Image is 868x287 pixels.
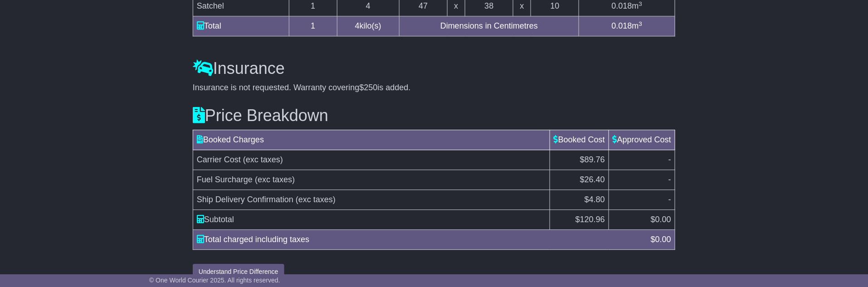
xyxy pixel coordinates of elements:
span: Ship Delivery Confirmation [197,195,293,204]
td: Booked Cost [550,130,609,150]
td: Approved Cost [609,130,675,150]
sup: 3 [639,0,643,7]
span: 4 [355,21,360,30]
td: kilo(s) [337,16,399,36]
span: - [668,195,671,204]
td: Subtotal [193,210,550,230]
span: - [668,175,671,184]
span: Fuel Surcharge [197,175,253,184]
td: m [579,16,675,36]
span: 120.96 [580,215,605,224]
span: - [668,155,671,164]
td: 1 [289,16,337,36]
span: (exc taxes) [296,195,336,204]
h3: Insurance [193,59,675,78]
span: 0.00 [655,215,671,224]
span: $26.40 [580,175,605,184]
div: Total charged including taxes [192,233,646,246]
span: (exc taxes) [255,175,295,184]
td: $ [609,210,675,230]
span: $89.76 [580,155,605,164]
button: Understand Price Difference [193,264,284,280]
sup: 3 [639,20,643,27]
td: Dimensions in Centimetres [399,16,579,36]
td: Booked Charges [193,130,550,150]
td: $ [550,210,609,230]
div: $ [646,233,676,246]
div: Insurance is not requested. Warranty covering is added. [193,83,675,93]
span: 0.00 [655,235,671,244]
span: © One World Courier 2025. All rights reserved. [149,277,280,284]
td: Total [193,16,289,36]
h3: Price Breakdown [193,107,675,125]
span: 0.018 [612,1,632,10]
span: 0.018 [612,21,632,30]
span: Carrier Cost [197,155,241,164]
span: (exc taxes) [243,155,283,164]
span: $4.80 [585,195,605,204]
span: $250 [360,83,378,92]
